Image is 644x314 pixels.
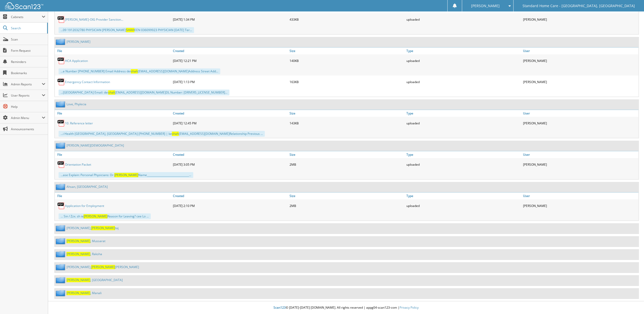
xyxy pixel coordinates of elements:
[91,226,115,230] span: [PERSON_NAME]
[522,110,639,117] a: User
[66,239,105,243] a: [PERSON_NAME], Mussarat
[5,2,43,9] img: scan123-logo-white.svg
[66,291,102,295] a: [PERSON_NAME], Manali
[172,118,289,128] div: [DATE] 12:45 PM
[126,28,134,32] span: SHAH
[66,278,123,282] a: [PERSON_NAME], [GEOGRAPHIC_DATA]
[522,56,639,66] div: [PERSON_NAME]
[59,27,194,33] div: ...09 1912032780 PHYSICIAN [PERSON_NAME] EEN 036099923 PHYSICIAN [DATE] Ter...
[405,159,522,169] div: uploaded
[522,118,639,128] div: [PERSON_NAME]
[522,47,639,54] a: User
[619,290,644,314] iframe: Chat Widget
[56,184,66,190] img: folder2.png
[66,239,90,243] span: [PERSON_NAME]
[172,192,289,199] a: Created
[172,14,289,24] div: [DATE] 1:34 PM
[57,161,65,168] img: PDF.png
[65,59,88,63] a: HCA Application
[172,56,289,66] div: [DATE] 12:21 PM
[172,159,289,169] div: [DATE] 3:05 PM
[172,201,289,211] div: [DATE] 2:10 PM
[59,172,193,178] div: ...ase Explain: Personal Physicians: Dr. Name_________________________________...
[114,173,138,177] span: [PERSON_NAME]
[66,143,124,148] a: [PERSON_NAME][DEMOGRAPHIC_DATA]
[11,127,45,131] span: Announcements
[11,71,45,75] span: Bookmarks
[405,118,522,128] div: uploaded
[56,142,66,149] img: folder2.png
[405,47,522,54] a: Type
[172,132,179,136] span: shah
[57,202,65,210] img: PDF.png
[11,116,42,120] span: Admin Menu
[405,151,522,158] a: Type
[66,102,86,106] a: Love, Phylecia
[56,238,66,244] img: folder2.png
[522,201,639,211] div: [PERSON_NAME]
[66,252,102,256] a: [PERSON_NAME], Raksha
[11,26,45,30] span: Search
[65,121,93,125] a: 10. Reference letter
[55,47,172,54] a: File
[288,56,405,66] div: 140KB
[11,93,42,98] span: User Reports
[288,14,405,24] div: 433KB
[59,131,265,137] div: ...i Health [GEOGRAPHIC_DATA], [GEOGRAPHIC_DATA] [PHONE_NUMBER] | ke [EMAIL_ADDRESS][DOMAIN_NAME]...
[56,277,66,283] img: folder2.png
[172,151,289,158] a: Created
[131,69,138,73] span: shah
[11,48,45,53] span: Form Request
[288,118,405,128] div: 143KB
[288,77,405,87] div: 163KB
[471,4,500,7] span: [PERSON_NAME]
[66,185,108,189] a: Ahsan, [GEOGRAPHIC_DATA]
[57,119,65,127] img: PDF.png
[66,291,90,295] span: [PERSON_NAME]
[172,77,289,87] div: [DATE] 1:13 PM
[65,204,104,208] a: Application for Employment
[59,213,151,219] div: ... Sin / Zzx. sh ie Reason for Leaving? cee Lo ...
[405,14,522,24] div: uploaded
[91,265,115,269] span: [PERSON_NAME]
[405,56,522,66] div: uploaded
[59,68,220,74] div: ...e Number [PHONE_NUMBER] Email Address dei [EMAIL_ADDRESS][DOMAIN_NAME] Address Street Add...
[108,90,115,95] span: shah
[55,151,172,158] a: File
[288,110,405,117] a: Size
[56,38,66,45] img: folder2.png
[405,201,522,211] div: uploaded
[405,110,522,117] a: Type
[84,214,107,218] span: [PERSON_NAME]
[57,57,65,64] img: PDF.png
[57,78,65,86] img: PDF.png
[522,151,639,158] a: User
[522,159,639,169] div: [PERSON_NAME]
[48,302,644,314] div: © [DATE]-[DATE] [DOMAIN_NAME]. All rights reserved | appg04-scan123-com |
[56,251,66,257] img: folder2.png
[56,290,66,296] img: folder2.png
[11,37,45,42] span: Scan
[56,101,66,107] img: folder2.png
[57,16,65,23] img: PDF.png
[405,77,522,87] div: uploaded
[66,278,90,282] span: [PERSON_NAME]
[65,80,110,84] a: Emergency Contact Information
[400,305,419,310] a: Privacy Policy
[288,201,405,211] div: 2MB
[11,15,42,19] span: Cabinets
[288,151,405,158] a: Size
[11,104,45,109] span: Help
[522,192,639,199] a: User
[273,305,286,310] span: Scan123
[522,77,639,87] div: [PERSON_NAME]
[172,110,289,117] a: Created
[11,60,45,64] span: Reminders
[66,252,90,256] span: [PERSON_NAME]
[405,192,522,199] a: Type
[523,4,635,7] span: Standard Home Care - [GEOGRAPHIC_DATA], [GEOGRAPHIC_DATA]
[288,192,405,199] a: Size
[55,110,172,117] a: File
[288,47,405,54] a: Size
